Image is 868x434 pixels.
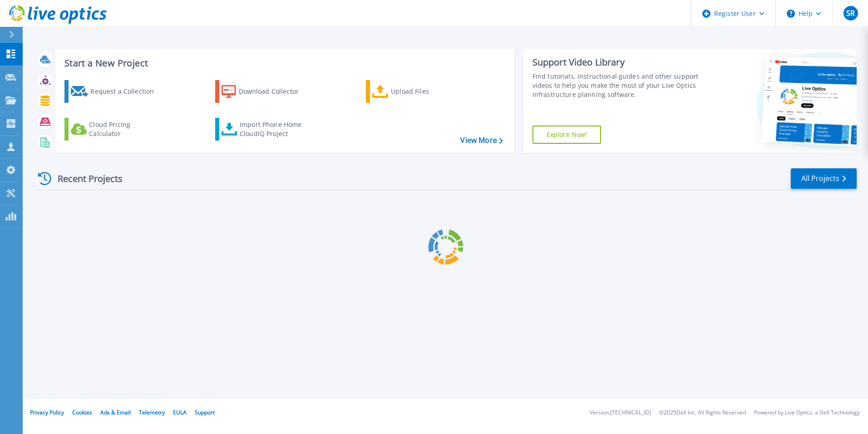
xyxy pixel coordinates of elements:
a: Download Collector [215,80,316,103]
div: Download Collector [239,82,311,101]
a: Upload Files [366,80,467,103]
a: EULA [173,409,187,416]
div: Cloud Pricing Calculator [89,120,162,138]
a: All Projects [791,168,857,189]
a: Request a Collection [64,80,166,103]
li: © 2025 Dell Inc. All Rights Reserved [659,410,746,416]
div: Upload Files [391,82,464,101]
div: Import Phone Home CloudIQ Project [240,120,311,138]
li: Version: [TECHNICAL_ID] [590,410,651,416]
a: View More [460,136,503,145]
a: Cookies [72,409,92,416]
a: Telemetry [139,409,165,416]
div: Support Video Library [533,56,702,68]
a: Support [195,409,215,416]
a: Explore Now! [533,126,602,144]
a: Privacy Policy [30,409,64,416]
a: Ads & Email [100,409,131,416]
a: Cloud Pricing Calculator [64,118,166,141]
div: Recent Projects [35,167,135,190]
h3: Start a New Project [64,58,503,68]
div: Find tutorials, instructional guides and other support videos to help you make the most of your L... [533,72,702,99]
li: Powered by Live Optics, a Dell Technology [754,410,860,416]
div: Request a Collection [90,82,163,101]
span: SR [846,10,855,17]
